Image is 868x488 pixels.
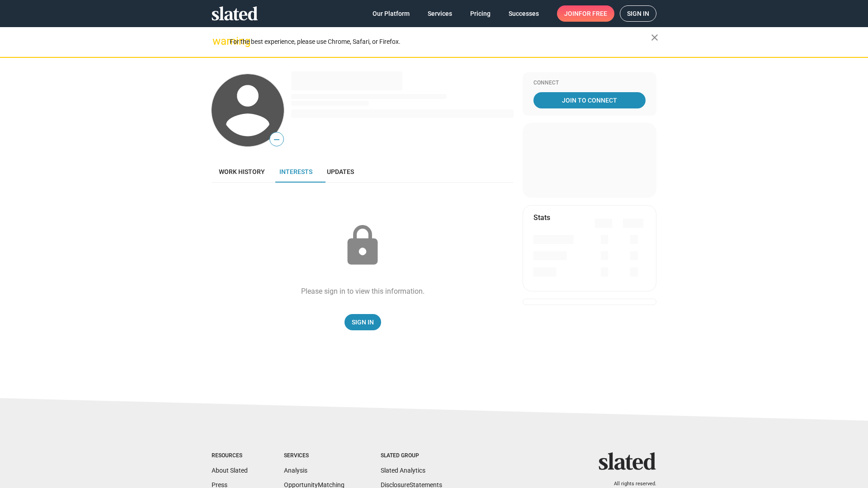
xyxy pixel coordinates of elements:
[352,314,374,330] span: Sign In
[381,452,442,460] div: Slated Group
[564,5,607,22] span: Join
[279,168,312,175] span: Interests
[381,467,425,474] a: Slated Analytics
[620,5,656,22] a: Sign in
[212,36,223,47] mat-icon: warning
[627,6,649,21] span: Sign in
[212,161,272,183] a: Work history
[579,5,607,22] span: for free
[284,467,307,474] a: Analysis
[212,452,248,460] div: Resources
[284,452,344,460] div: Services
[320,161,361,183] a: Updates
[230,36,651,48] div: For the best experience, please use Chrome, Safari, or Firefox.
[557,5,614,22] a: Joinfor free
[420,5,459,22] a: Services
[365,5,417,22] a: Our Platform
[301,286,425,296] div: Please sign in to view this information.
[533,92,646,108] a: Join To Connect
[535,92,644,108] span: Join To Connect
[270,134,283,145] span: —
[212,467,248,474] a: About Slated
[344,314,381,330] a: Sign In
[649,32,660,43] mat-icon: close
[327,168,354,175] span: Updates
[373,5,410,22] span: Our Platform
[219,168,265,175] span: Work history
[533,80,646,87] div: Connect
[340,223,385,268] mat-icon: lock
[463,5,498,22] a: Pricing
[470,5,491,22] span: Pricing
[272,161,320,183] a: Interests
[533,213,550,222] mat-card-title: Stats
[501,5,546,22] a: Successes
[509,5,539,22] span: Successes
[428,5,452,22] span: Services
